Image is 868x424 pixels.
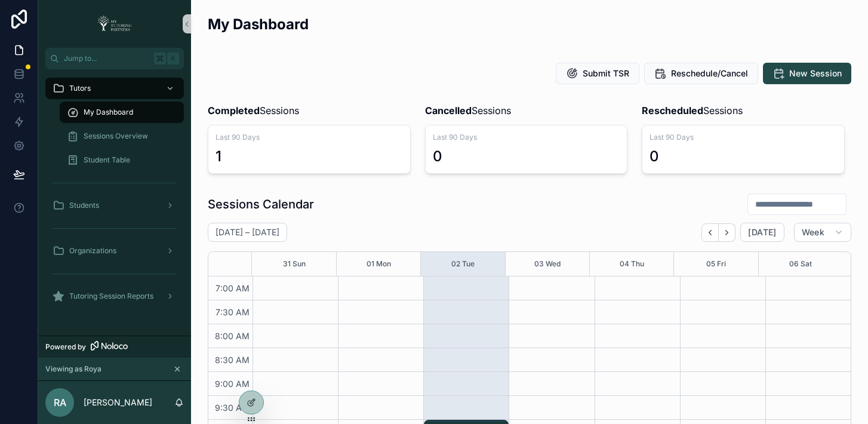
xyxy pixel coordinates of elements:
[60,102,184,123] a: My Dashboard
[556,63,639,84] button: Submit TSR
[45,240,184,262] a: Organizations
[719,223,735,242] button: Next
[208,14,309,34] h2: My Dashboard
[789,67,842,79] span: New Session
[168,54,178,63] span: K
[644,63,758,84] button: Reschedule/Cancel
[534,252,561,276] button: 03 Wed
[45,195,184,216] a: Students
[642,105,703,116] strong: Rescheduled
[740,223,784,242] button: [DATE]
[763,63,851,84] button: New Session
[38,69,191,322] div: scrollable content
[212,379,253,389] span: 9:00 AM
[425,105,472,116] strong: Cancelled
[212,403,253,413] span: 9:30 AM
[620,252,644,276] button: 04 Thu
[60,149,184,171] a: Student Table
[69,201,99,210] span: Students
[208,103,299,118] span: Sessions
[701,223,719,242] button: Back
[94,14,136,33] img: App logo
[425,103,511,118] span: Sessions
[45,342,86,352] span: Powered by
[212,355,253,365] span: 8:30 AM
[650,133,837,142] span: Last 90 Days
[69,246,116,256] span: Organizations
[433,133,620,142] span: Last 90 Days
[84,107,133,117] span: My Dashboard
[216,147,221,166] div: 1
[69,84,91,93] span: Tutors
[60,125,184,147] a: Sessions Overview
[451,252,475,276] button: 02 Tue
[213,307,253,317] span: 7:30 AM
[794,223,851,242] button: Week
[54,395,66,410] span: RA
[45,285,184,307] a: Tutoring Session Reports
[84,155,130,165] span: Student Table
[208,196,314,213] h1: Sessions Calendar
[283,252,306,276] button: 31 Sun
[45,364,101,374] span: Viewing as Roya
[216,226,279,238] h2: [DATE] – [DATE]
[45,78,184,99] a: Tutors
[671,67,748,79] span: Reschedule/Cancel
[38,336,191,358] a: Powered by
[650,147,659,166] div: 0
[45,48,184,69] button: Jump to...K
[433,147,442,166] div: 0
[583,67,629,79] span: Submit TSR
[64,54,149,63] span: Jump to...
[84,131,148,141] span: Sessions Overview
[789,252,812,276] button: 06 Sat
[212,331,253,341] span: 8:00 AM
[802,227,824,238] span: Week
[367,252,391,276] button: 01 Mon
[69,291,153,301] span: Tutoring Session Reports
[208,105,260,116] strong: Completed
[216,133,403,142] span: Last 90 Days
[642,103,743,118] span: Sessions
[748,227,776,238] span: [DATE]
[213,283,253,293] span: 7:00 AM
[84,397,152,408] p: [PERSON_NAME]
[706,252,726,276] button: 05 Fri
